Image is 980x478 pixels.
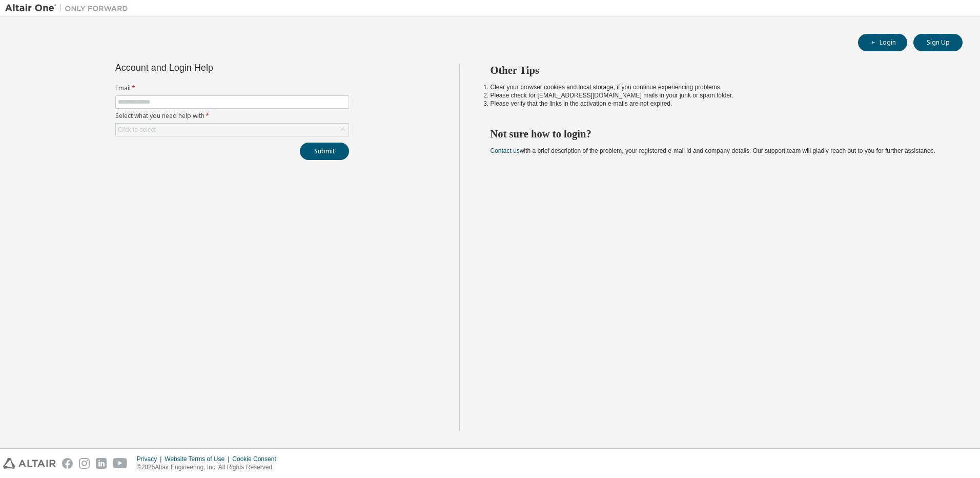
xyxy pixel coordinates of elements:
div: Click to select [118,126,156,134]
p: © 2025 Altair Engineering, Inc. All Rights Reserved. [137,463,282,472]
img: instagram.svg [79,458,90,469]
li: Please check for [EMAIL_ADDRESS][DOMAIN_NAME] mails in your junk or spam folder. [491,91,945,99]
img: facebook.svg [62,458,73,469]
label: Email [115,84,349,92]
label: Select what you need help with [115,112,349,120]
div: Account and Login Help [115,64,302,72]
h2: Not sure how to login? [491,127,945,141]
button: Login [858,34,907,51]
div: Website Terms of Use [165,455,232,463]
img: Altair One [5,3,133,13]
div: Click to select [116,124,349,136]
button: Submit [300,143,349,160]
a: Contact us [491,147,520,154]
img: youtube.svg [113,458,128,469]
li: Please verify that the links in the activation e-mails are not expired. [491,99,945,108]
span: with a brief description of the problem, your registered e-mail id and company details. Our suppo... [491,147,935,154]
li: Clear your browser cookies and local storage, if you continue experiencing problems. [491,83,945,91]
img: linkedin.svg [96,458,107,469]
img: altair_logo.svg [3,458,56,469]
div: Privacy [137,455,165,463]
h2: Other Tips [491,64,945,77]
div: Cookie Consent [232,455,282,463]
button: Sign Up [913,34,963,51]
